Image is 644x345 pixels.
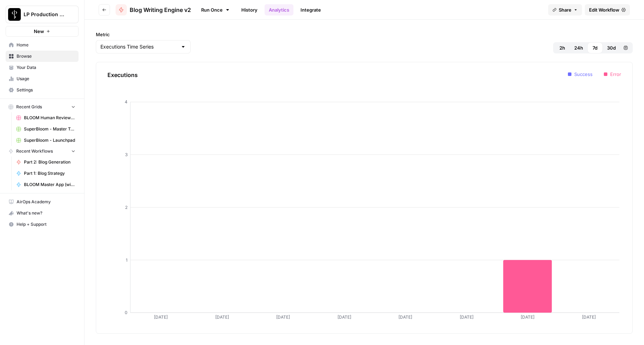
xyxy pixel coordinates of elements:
div: What's new? [6,208,78,218]
span: 7d [593,44,597,51]
a: Edit Workflow [585,4,630,15]
a: Part 2: Blog Generation [13,156,79,168]
label: Metric [96,31,191,38]
span: Recent Workflows [16,148,53,154]
tspan: [DATE] [154,314,168,320]
button: Recent Workflows [6,146,79,156]
tspan: [DATE] [276,314,290,320]
tspan: [DATE] [521,314,534,320]
a: BLOOM Master App (with human review) [13,179,79,190]
a: Blog Writing Engine v2 [116,4,191,15]
tspan: [DATE] [215,314,229,320]
tspan: 0 [125,310,128,315]
a: SuperBloom - Launchpad [13,135,79,146]
a: Usage [6,73,79,84]
button: Help + Support [6,219,79,230]
button: 24h [570,42,587,53]
span: BLOOM Master App (with human review) [24,181,75,188]
a: Part 1: Blog Strategy [13,168,79,179]
tspan: 2 [125,205,128,210]
span: BLOOM Human Review (ver2) [24,115,75,121]
button: 30d [603,42,620,53]
span: Part 2: Blog Generation [24,159,75,165]
a: Integrate [296,4,325,15]
span: Home [17,42,75,48]
button: 2h [555,42,570,53]
span: SuperBloom - Launchpad [24,137,75,143]
span: 30d [607,44,616,51]
button: What's new? [6,207,79,219]
a: History [237,4,262,15]
span: Usage [17,76,75,82]
span: Browse [17,53,75,59]
tspan: 4 [125,99,128,104]
span: New [34,28,44,35]
a: Home [6,39,79,51]
input: Executions Time Series [100,43,178,50]
a: BLOOM Human Review (ver2) [13,112,79,123]
li: Error [604,71,621,78]
span: LP Production Workloads [24,11,66,18]
img: LP Production Workloads Logo [8,8,21,21]
a: Analytics [265,4,293,15]
span: 24h [574,44,583,51]
a: Run Once [197,4,234,16]
span: Blog Writing Engine v2 [130,6,191,14]
tspan: [DATE] [338,314,351,320]
span: Settings [17,87,75,93]
tspan: 3 [125,152,128,157]
a: Your Data [6,62,79,73]
button: Workspace: LP Production Workloads [6,6,79,23]
tspan: [DATE] [398,314,412,320]
tspan: [DATE] [460,314,473,320]
span: Part 1: Blog Strategy [24,170,75,177]
button: Share [548,4,582,15]
a: SuperBloom - Master Topic List [13,123,79,135]
span: Recent Grids [16,104,42,110]
span: AirOps Academy [17,199,75,205]
span: Edit Workflow [589,6,619,13]
a: Settings [6,84,79,96]
li: Success [568,71,593,78]
button: New [6,26,79,37]
tspan: [DATE] [582,314,596,320]
span: 2h [559,44,565,51]
a: AirOps Academy [6,196,79,207]
span: SuperBloom - Master Topic List [24,126,75,132]
tspan: 1 [126,257,128,263]
button: Recent Grids [6,102,79,112]
span: Your Data [17,64,75,71]
a: Browse [6,51,79,62]
span: Share [559,6,571,13]
span: Help + Support [17,221,75,228]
